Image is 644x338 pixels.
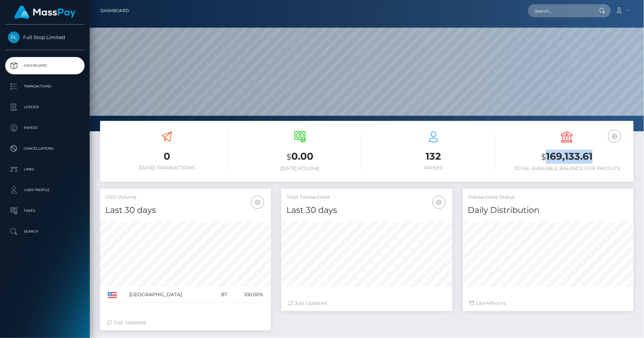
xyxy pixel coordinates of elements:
[239,166,362,171] h6: [DATE] Volume
[288,300,445,307] div: Just Updated
[468,194,628,201] h5: Transactions Status
[105,204,266,216] h4: Last 30 days
[506,166,629,171] h6: Total Available Balance for Payouts
[470,300,627,307] div: Last hours
[213,287,230,303] td: 87
[107,319,264,326] div: Just Updated
[5,34,85,40] span: Full Stop Limited
[287,152,292,162] small: $
[5,119,85,137] a: Payees
[372,165,495,171] h6: Payees
[239,150,362,164] h3: 0.00
[108,292,117,298] img: US.png
[8,164,82,175] p: Links
[372,150,495,163] h3: 132
[100,3,129,18] a: Dashboard
[127,287,213,303] td: [GEOGRAPHIC_DATA]
[5,57,85,74] a: Dashboard
[5,223,85,240] a: Search
[528,4,593,17] input: Search...
[5,98,85,116] a: Ledger
[541,152,546,162] small: $
[8,226,82,237] p: Search
[8,185,82,195] p: User Profile
[506,150,629,164] h3: 169,133.61
[5,181,85,199] a: User Profile
[486,300,492,306] span: 48
[5,202,85,219] a: Taxes
[8,123,82,133] p: Payees
[286,204,447,216] h4: Last 30 days
[8,102,82,112] p: Ledger
[5,78,85,95] a: Transactions
[105,150,228,163] h3: 0
[105,165,228,171] h6: [DATE] Transactions
[5,140,85,157] a: Cancellations
[5,161,85,178] a: Links
[8,143,82,154] p: Cancellations
[286,194,447,201] h5: Total Transactions
[105,194,266,201] h5: USD Volume
[8,60,82,71] p: Dashboard
[8,81,82,92] p: Transactions
[8,31,20,43] img: Full Stop Limited
[230,287,266,303] td: 100.00%
[468,204,628,216] h4: Daily Distribution
[14,6,76,19] img: MassPay Logo
[8,206,82,216] p: Taxes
